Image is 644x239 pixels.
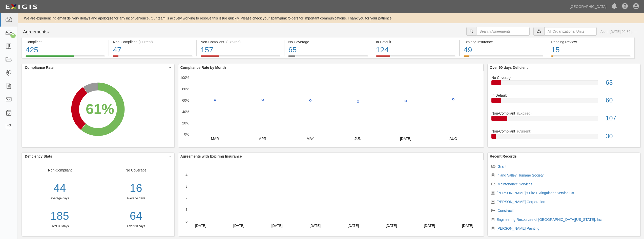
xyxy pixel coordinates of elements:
a: [PERSON_NAME]'s Fire Extinguisher Service Co. [496,191,575,195]
text: [DATE] [386,224,397,228]
text: [DATE] [424,224,435,228]
div: In Default [376,39,455,45]
div: Non-Compliant (Current) [113,39,192,45]
input: Search Agreements [476,27,530,36]
div: We are experiencing email delivery delays and apologize for any inconvenience. Our team is active... [18,16,644,21]
text: APR [259,137,266,141]
a: 185 [22,208,98,224]
svg: A chart. [178,160,484,236]
text: [DATE] [271,224,282,228]
div: No Coverage [98,168,174,228]
img: logo-5460c22ac91f19d4615b14bd174203de0afe785f0fc80cf4dbbc73dc1793850b.png [4,2,39,11]
div: Over 30 days [102,224,170,228]
i: Help Center - Complianz [622,4,628,10]
div: 49 [464,45,543,55]
div: 107 [602,114,640,123]
div: As of [DATE] 02:36 pm [600,29,636,34]
a: Engineering Resources of [GEOGRAPHIC_DATA][US_STATE], Inc. [496,218,603,222]
text: AUG [449,137,457,141]
div: Over 30 days [22,224,98,228]
div: 44 [22,180,98,196]
div: 61% [86,99,114,119]
a: Expiring Insurance49 [460,55,547,59]
div: No Coverage [488,75,640,80]
text: 2 [185,196,188,200]
b: Agreements with Expiring Insurance [180,154,242,158]
text: [DATE] [309,224,321,228]
a: Construction [497,209,517,213]
span: Compliance Rate [25,65,168,70]
div: (Expired) [226,39,241,45]
a: 64 [102,208,170,224]
a: [PERSON_NAME] Corporation [496,200,545,204]
div: A chart. [22,71,174,147]
b: Recent Records [490,154,517,158]
button: Compliance Rate [22,64,174,71]
a: Grant [497,164,506,168]
div: (Current) [139,39,153,45]
text: [DATE] [195,224,206,228]
div: Pending Review [551,39,630,45]
a: No Coverage65 [284,55,371,59]
a: Pending Review15 [547,55,634,59]
a: Maintenance Services [497,182,532,186]
text: [DATE] [348,224,359,228]
text: 80% [182,87,189,91]
div: Average days [102,196,170,201]
text: 100% [180,76,189,80]
text: 3 [185,184,188,188]
div: 65 [288,45,368,55]
a: [GEOGRAPHIC_DATA] [567,2,609,12]
text: MAY [306,137,314,141]
a: Non-Compliant(Expired)157 [197,55,284,59]
text: 20% [182,121,189,125]
a: No Coverage63 [491,75,636,93]
div: Expiring Insurance [464,39,543,45]
div: Non-Compliant (Expired) [201,39,280,45]
button: Deficiency Stats [22,153,174,160]
a: [PERSON_NAME] Painting [496,226,539,230]
text: [DATE] [462,224,473,228]
div: Compliant [26,39,105,45]
a: Non-Compliant(Expired)107 [491,111,636,129]
div: 15 [551,45,630,55]
a: Non-Compliant(Current)47 [109,55,196,59]
div: 63 [602,78,640,87]
a: Inland Valley Humane Society [496,173,544,177]
div: (Expired) [517,111,532,116]
text: 0 [185,219,188,223]
div: No Coverage [288,39,368,45]
text: 4 [185,173,188,177]
div: Non-Compliant [488,129,640,134]
div: 60 [602,96,640,105]
b: Compliance Rate by Month [180,66,226,70]
b: Over 90 days Deficient [490,66,528,70]
input: All Organizational Units [544,27,597,36]
text: 0% [184,132,189,136]
a: Non-Compliant(Current)30 [491,129,636,143]
div: 157 [201,45,280,55]
text: 60% [182,98,189,102]
a: Compliant425 [22,55,109,59]
div: 47 [113,45,192,55]
div: In Default [488,93,640,98]
div: (Current) [517,129,531,134]
svg: A chart. [178,71,484,147]
div: 425 [26,45,105,55]
a: In Default124 [372,55,459,59]
text: JUN [355,137,361,141]
div: Non-Compliant [22,168,98,228]
div: 124 [376,45,455,55]
button: Agreements [22,27,59,37]
div: 30 [602,132,640,141]
span: Deficiency Stats [25,154,168,159]
text: 40% [182,110,189,114]
div: Average days [22,196,98,201]
div: 16 [102,180,170,196]
text: [DATE] [400,137,411,141]
text: MAR [211,137,219,141]
div: 7 [10,33,16,38]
